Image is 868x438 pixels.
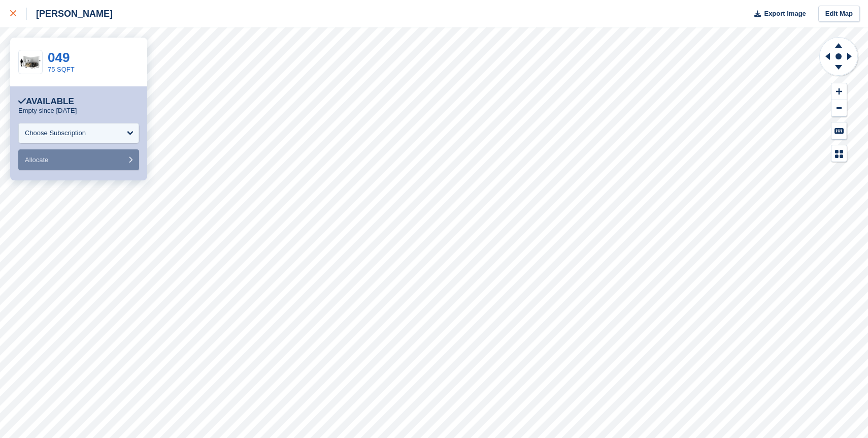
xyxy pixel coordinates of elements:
[764,9,806,19] span: Export Image
[18,97,74,107] div: Available
[818,6,860,22] a: Edit Map
[831,83,847,100] button: Zoom In
[748,6,806,22] button: Export Image
[18,149,139,170] button: Allocate
[19,53,42,71] img: 75-sqft-unit%20(1).jpg
[25,128,86,138] div: Choose Subscription
[831,122,847,139] button: Keyboard Shortcuts
[831,145,847,162] button: Map Legend
[48,66,75,73] a: 75 SQFT
[18,107,77,115] p: Empty since [DATE]
[831,100,847,117] button: Zoom Out
[48,50,70,65] a: 049
[27,8,113,20] div: [PERSON_NAME]
[25,156,48,164] span: Allocate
